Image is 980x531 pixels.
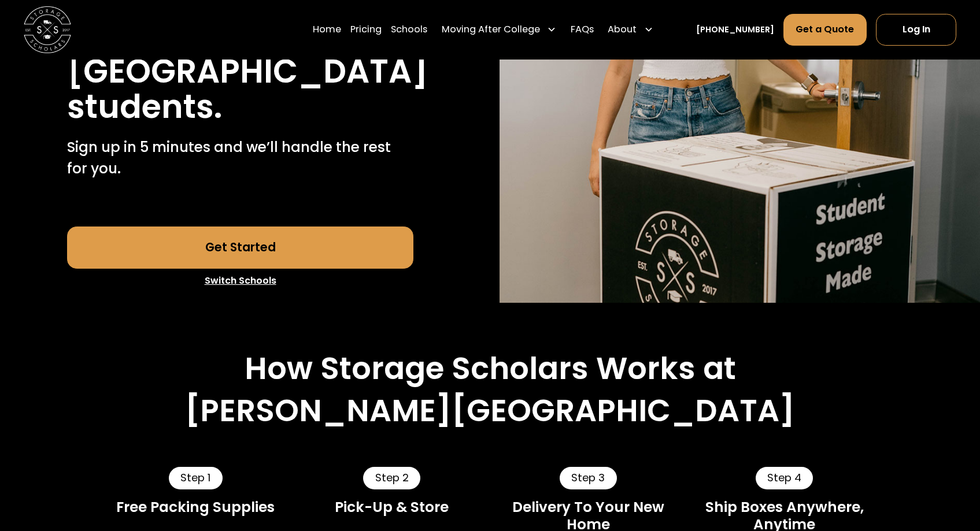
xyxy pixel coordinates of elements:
[24,6,71,53] img: Storage Scholars main logo
[67,137,413,180] p: Sign up in 5 minutes and we’ll handle the rest for you.
[107,499,284,515] div: Free Packing Supplies
[696,23,774,35] a: [PHONE_NUMBER]
[571,13,594,46] a: FAQs
[783,14,867,46] a: Get a Quote
[67,226,413,269] a: Get Started
[363,467,420,489] div: Step 2
[560,467,617,489] div: Step 3
[304,499,481,515] div: Pick-Up & Store
[756,467,813,489] div: Step 4
[603,13,658,46] div: About
[608,23,637,37] div: About
[313,13,341,46] a: Home
[169,467,223,489] div: Step 1
[442,23,540,37] div: Moving After College
[245,350,736,387] h2: How Storage Scholars Works at
[67,18,428,90] h1: [PERSON_NAME][GEOGRAPHIC_DATA]
[437,13,561,46] div: Moving After College
[391,13,427,46] a: Schools
[185,392,795,429] h2: [PERSON_NAME][GEOGRAPHIC_DATA]
[876,14,956,46] a: Log In
[67,269,413,293] a: Switch Schools
[67,89,222,125] h1: students.
[350,13,382,46] a: Pricing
